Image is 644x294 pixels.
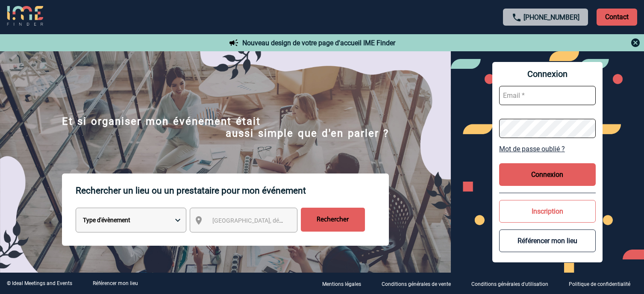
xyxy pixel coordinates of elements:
[562,279,644,288] a: Politique de confidentialité
[499,200,596,223] button: Inscription
[465,279,562,288] a: Conditions générales d'utilisation
[7,280,72,286] div: © Ideal Meetings and Events
[301,208,365,232] input: Rechercher
[212,217,331,224] span: [GEOGRAPHIC_DATA], département, région...
[499,229,596,252] button: Référencer mon lieu
[382,281,451,287] p: Conditions générales de vente
[523,13,579,21] a: [PHONE_NUMBER]
[499,86,596,105] input: Email *
[569,281,630,287] p: Politique de confidentialité
[512,12,522,23] img: call-24-px.png
[471,281,548,287] p: Conditions générales d'utilisation
[322,281,361,287] p: Mentions légales
[93,280,138,286] a: Référencer mon lieu
[499,163,596,186] button: Connexion
[375,279,465,288] a: Conditions générales de vente
[597,9,637,26] p: Contact
[315,279,375,288] a: Mentions légales
[499,69,596,79] span: Connexion
[499,145,596,153] a: Mot de passe oublié ?
[76,173,389,208] p: Rechercher un lieu ou un prestataire pour mon événement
